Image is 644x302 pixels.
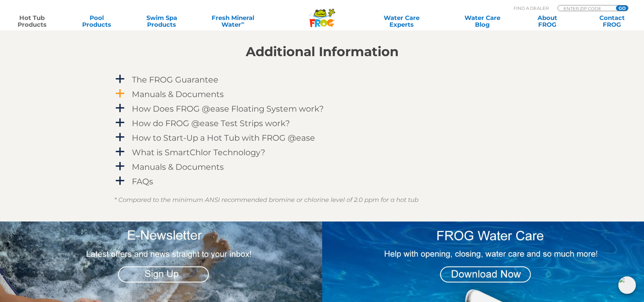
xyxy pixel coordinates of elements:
[132,119,290,128] h4: How do FROG @ease Test Strips work?
[115,118,125,128] span: a
[114,44,530,59] h2: Additional Information
[115,147,125,157] span: a
[115,103,125,113] span: a
[114,117,530,130] a: a How do FROG @ease Test Strips work?
[563,5,609,11] input: Zip Code Form
[522,15,572,28] a: AboutFROG
[114,196,419,204] em: * Compared to the minimum ANSI recommended bromine or chlorine level of 2.0 ppm for a hot tub
[132,75,218,84] h4: The FROG Guarantee
[618,276,636,294] img: openIcon
[72,15,122,28] a: PoolProducts
[115,74,125,84] span: a
[132,104,324,113] h4: How Does FROG @ease Floating System work?
[115,161,125,171] span: a
[514,5,549,11] p: Find A Dealer
[115,132,125,142] span: a
[587,15,637,28] a: ContactFROG
[132,177,153,186] h4: FAQs
[457,15,507,28] a: Water CareBlog
[115,176,125,186] span: a
[115,89,125,99] span: a
[114,161,530,173] a: a Manuals & Documents
[7,15,57,28] a: Hot TubProducts
[114,88,530,100] a: a Manuals & Documents
[114,102,530,115] a: a How Does FROG @ease Floating System work?
[114,132,530,144] a: a How to Start-Up a Hot Tub with FROG @ease
[201,15,264,28] a: Fresh MineralWater∞
[137,15,187,28] a: Swim SpaProducts
[132,162,224,171] h4: Manuals & Documents
[114,146,530,159] a: a What is SmartChlor Technology?
[132,148,265,157] h4: What is SmartChlor Technology?
[241,20,244,25] sup: ∞
[361,15,443,28] a: Water CareExperts
[132,90,224,99] h4: Manuals & Documents
[616,5,628,11] input: GO
[132,133,315,142] h4: How to Start-Up a Hot Tub with FROG @ease
[114,175,530,188] a: a FAQs
[114,73,530,86] a: a The FROG Guarantee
